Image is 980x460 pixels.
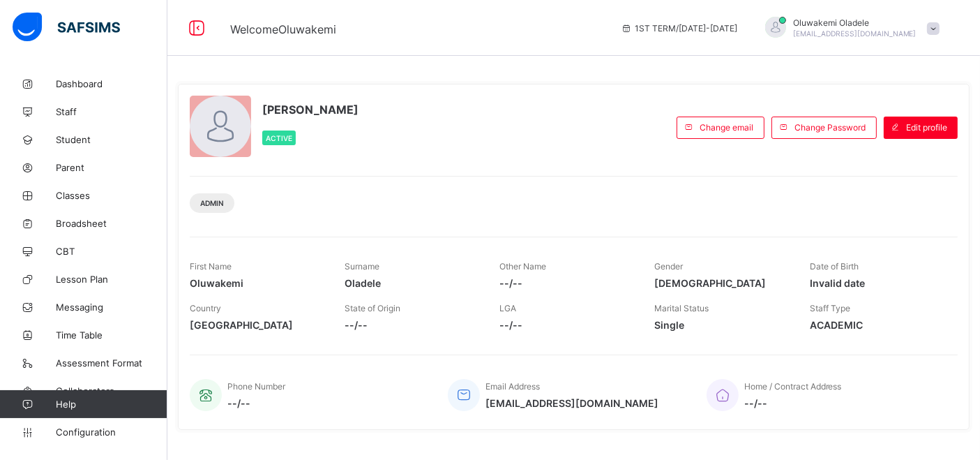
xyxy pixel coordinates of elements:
span: Home / Contract Address [744,381,842,392]
span: Other Name [499,261,546,272]
span: Staff Type [810,303,850,313]
span: Help [56,399,167,410]
span: [DEMOGRAPHIC_DATA] [655,277,789,289]
span: Oluwakemi [190,277,324,289]
span: Broadsheet [56,218,167,229]
span: Configuration [56,426,167,438]
span: Time Table [56,329,167,341]
span: Change Password [794,122,866,133]
span: --/-- [744,397,842,409]
span: Staff [56,106,167,117]
img: safsims [13,13,120,42]
span: --/-- [345,319,478,331]
span: Assessment Format [56,357,167,369]
span: Dashboard [56,78,167,89]
div: OluwakemiOladele [751,17,947,40]
span: Email Address [485,381,540,392]
span: LGA [499,303,516,313]
span: Welcome Oluwakemi [230,22,336,36]
span: Change email [700,122,753,133]
button: Open asap [924,411,966,453]
span: [EMAIL_ADDRESS][DOMAIN_NAME] [485,397,658,409]
span: State of Origin [345,303,400,313]
span: Active [266,134,292,142]
span: session/term information [621,23,737,34]
span: Surname [345,261,379,272]
span: Messaging [56,302,167,313]
span: Invalid date [810,277,944,289]
span: --/-- [499,319,633,331]
span: CBT [56,246,167,257]
span: ACADEMIC [810,319,944,331]
span: Date of Birth [810,261,859,272]
span: Parent [56,162,167,173]
span: [GEOGRAPHIC_DATA] [190,319,324,331]
span: --/-- [499,277,633,289]
span: First Name [190,261,232,272]
span: Oluwakemi Oladele [793,17,917,28]
span: [EMAIL_ADDRESS][DOMAIN_NAME] [793,29,917,38]
span: Student [56,134,167,145]
span: Gender [655,261,684,272]
span: Lesson Plan [56,274,167,285]
span: --/-- [227,397,285,409]
span: Classes [56,190,167,201]
span: Marital Status [655,303,709,313]
span: Admin [200,199,224,207]
span: [PERSON_NAME] [262,103,359,117]
span: Oladele [345,277,478,289]
span: Single [655,319,789,331]
span: Phone Number [227,381,285,392]
span: Collaborators [56,385,167,396]
span: Country [190,303,221,313]
span: Edit profile [906,122,947,133]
